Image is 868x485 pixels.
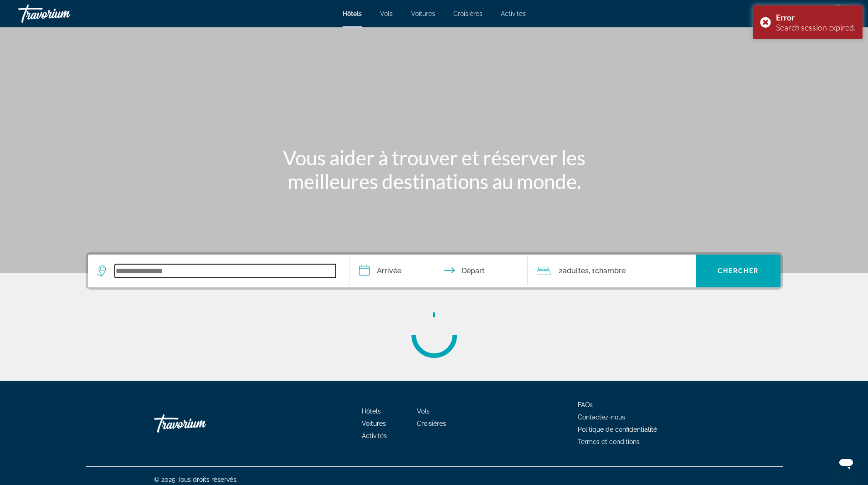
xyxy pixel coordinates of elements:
a: Termes et conditions [578,438,640,445]
a: Hôtels [343,10,362,17]
span: Chercher [718,267,759,275]
div: Error [776,12,856,22]
a: FAQs [578,401,593,408]
a: Croisières [417,420,446,427]
span: Chambre [595,266,626,275]
h1: Vous aider à trouver et réserver les meilleures destinations au monde. [263,146,605,193]
a: Vols [417,408,430,415]
span: , 1 [589,265,626,277]
span: 2 [559,265,589,277]
a: Hôtels [362,408,381,415]
a: Travorium [154,410,245,437]
a: Voitures [411,10,435,17]
a: Activités [362,432,387,439]
button: Check in and out dates [350,255,528,287]
button: Travelers: 2 adults, 0 children [528,255,696,287]
a: Activités [501,10,526,17]
span: Adultes [563,266,589,275]
a: Travorium [18,2,109,26]
a: Croisières [453,10,483,17]
a: Contactez-nous [578,414,625,421]
a: Vols [380,10,393,17]
iframe: Bouton de lancement de la fenêtre de messagerie [832,449,861,478]
span: © 2025 Tous droits réservés. [154,476,238,483]
div: Search widget [88,255,781,287]
button: Chercher [696,255,781,287]
div: Search session expired. [776,22,856,32]
a: Politique de confidentialité [578,426,657,433]
button: User Menu [826,4,850,23]
a: Voitures [362,420,386,427]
